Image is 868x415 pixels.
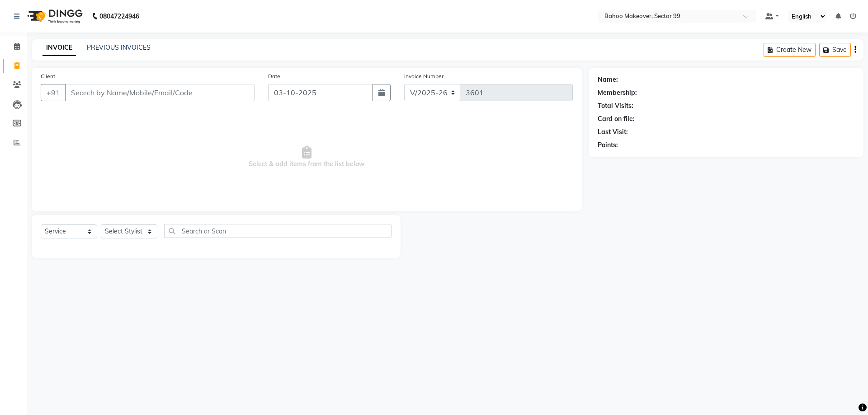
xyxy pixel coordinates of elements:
[404,72,443,80] label: Invoice Number
[598,75,618,84] div: Name:
[87,43,151,51] a: PREVIOUS INVOICES
[41,72,55,80] label: Client
[23,4,85,29] img: logo
[598,101,633,111] div: Total Visits:
[819,43,851,57] button: Save
[268,72,280,80] label: Date
[41,112,573,202] span: Select & add items from the list below
[598,114,635,124] div: Card on file:
[764,43,816,57] button: Create New
[598,140,618,150] div: Points:
[164,224,392,238] input: Search or Scan
[99,4,139,29] b: 08047224946
[41,84,66,101] button: +91
[65,84,255,101] input: Search by Name/Mobile/Email/Code
[598,88,637,98] div: Membership:
[42,40,76,56] a: INVOICE
[598,127,628,137] div: Last Visit:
